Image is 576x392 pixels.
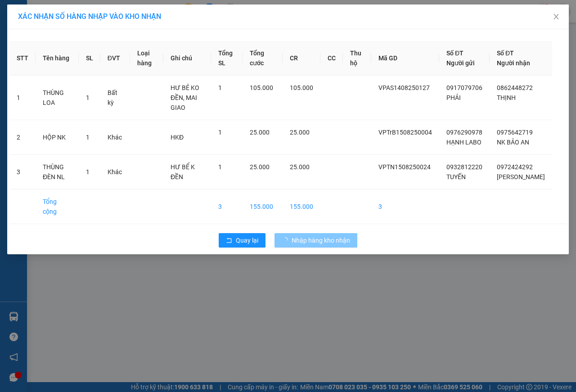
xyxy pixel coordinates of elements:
[497,139,529,146] span: NK BẢO AN
[283,189,320,224] td: 155.000
[36,189,79,224] td: Tổng cộng
[544,5,569,30] button: Close
[283,41,320,76] th: CR
[378,129,432,136] span: VPTrB1508250004
[243,41,282,76] th: Tổng cước
[9,155,36,189] td: 3
[446,50,463,57] span: Số ĐT
[497,50,514,57] span: Số ĐT
[86,168,90,176] span: 1
[100,155,130,189] td: Khác
[497,129,533,136] span: 0975642719
[243,189,282,224] td: 155.000
[226,237,232,244] span: rollback
[130,41,163,76] th: Loại hàng
[497,59,530,67] span: Người nhận
[446,173,466,180] span: TUYẾN
[20,65,55,71] span: 10:18:51 [DATE]
[100,41,130,76] th: ĐVT
[446,94,461,101] span: PHẢI
[45,57,96,64] span: VPMC1508250004
[218,129,222,136] span: 1
[3,5,43,45] img: logo
[9,120,36,155] td: 2
[171,163,195,180] span: HƯ BỂ K ĐỀN
[250,84,273,91] span: 105.000
[71,5,123,13] strong: ĐỒNG PHƯỚC
[163,41,211,76] th: Ghi chú
[36,76,79,120] td: THÙNG LOA
[497,173,545,180] span: [PERSON_NAME]
[79,41,100,76] th: SL
[371,189,439,224] td: 3
[18,12,161,21] span: XÁC NHẬN SỐ HÀNG NHẬP VÀO KHO NHẬN
[250,163,270,171] span: 25.000
[211,41,243,76] th: Tổng SL
[71,40,110,45] span: Hotline: 19001152
[497,163,533,171] span: 0972424292
[219,233,265,248] button: rollbackQuay lại
[24,49,110,56] span: -----------------------------------------
[36,155,79,189] td: THÙNG ĐÈN NL
[86,134,90,141] span: 1
[292,235,350,245] span: Nhập hàng kho nhận
[100,76,130,120] td: Bất kỳ
[9,41,36,76] th: STT
[171,134,184,141] span: HKĐ
[36,41,79,76] th: Tên hàng
[3,65,55,71] span: In ngày:
[320,41,343,76] th: CC
[378,84,430,91] span: VPAS1408250127
[100,120,130,155] td: Khác
[290,163,310,171] span: 25.000
[553,13,560,20] span: close
[378,163,431,171] span: VPTN1508250024
[343,41,371,76] th: Thu hộ
[86,94,90,101] span: 1
[71,14,121,26] span: Bến xe [GEOGRAPHIC_DATA]
[497,94,516,101] span: THỊNH
[171,84,199,111] span: HƯ BẺ KO ĐỀN, MAI GIAO
[236,235,258,245] span: Quay lại
[290,129,310,136] span: 25.000
[211,189,243,224] td: 3
[274,233,357,248] button: Nhập hàng kho nhận
[446,163,482,171] span: 0932812220
[497,84,533,91] span: 0862448272
[71,27,124,38] span: 01 Võ Văn Truyện, KP.1, Phường 2
[9,76,36,120] td: 1
[36,120,79,155] td: HỘP NK
[282,237,292,243] span: loading
[218,84,222,91] span: 1
[250,129,270,136] span: 25.000
[218,163,222,171] span: 1
[446,59,475,67] span: Người gửi
[290,84,313,91] span: 105.000
[371,41,439,76] th: Mã GD
[3,58,95,63] span: [PERSON_NAME]:
[446,129,482,136] span: 0976290978
[446,84,482,91] span: 0917079706
[446,139,481,146] span: HẠNH LABO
